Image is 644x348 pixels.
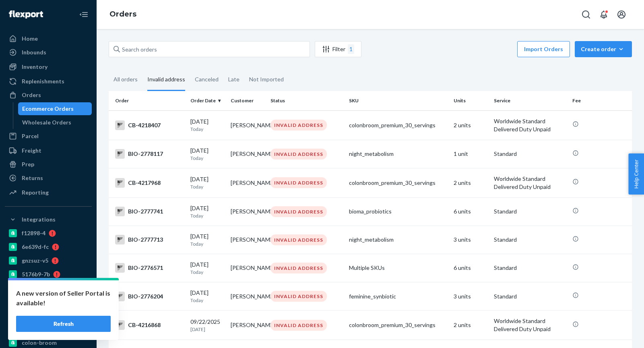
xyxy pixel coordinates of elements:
div: INVALID ADDRESS [270,149,327,159]
a: a76299-82 [5,323,92,336]
div: Integrations [22,215,56,224]
a: Inventory [5,60,92,73]
div: BIO-2777741 [115,207,184,216]
div: Wholesale Orders [22,118,71,126]
p: Worldwide Standard Delivered Duty Unpaid [494,317,566,333]
p: [DATE] [190,326,224,333]
div: Canceled [195,69,219,90]
th: Order Date [187,91,227,110]
div: night_metabolism [349,236,447,244]
a: Returns [5,172,92,184]
p: Today [190,240,224,247]
a: Deliverr API [5,295,92,308]
div: All orders [114,69,138,90]
button: Refresh [16,316,111,332]
a: Freight [5,144,92,157]
div: Reporting [22,188,49,197]
div: [DATE] [190,261,224,275]
a: gnzsuz-v5 [5,254,92,267]
div: [DATE] [190,289,224,304]
p: Standard [494,292,566,300]
button: Help Center [628,153,644,195]
td: [PERSON_NAME] [227,226,268,254]
td: [PERSON_NAME] [227,140,268,168]
div: colonbroom_premium_30_servings [349,179,447,187]
div: BIO-2776204 [115,292,184,301]
p: Standard [494,207,566,215]
td: 2 units [450,311,491,340]
div: [DATE] [190,118,224,133]
div: 09/22/2025 [190,318,224,333]
a: Prep [5,158,92,171]
p: Today [190,183,224,190]
p: Today [190,297,224,304]
td: Multiple SKUs [346,254,450,282]
div: Invalid address [147,69,185,91]
td: 3 units [450,282,491,311]
div: Orders [22,91,41,99]
a: 6e639d-fc [5,240,92,253]
img: Flexport logo [9,10,43,19]
td: 6 units [450,254,491,282]
div: night_metabolism [349,150,447,158]
div: Freight [22,147,41,155]
div: INVALID ADDRESS [270,263,327,273]
p: Standard [494,236,566,244]
a: Ecommerce Orders [18,102,92,115]
th: Fee [569,91,632,110]
div: bioma_probiotics [349,207,447,215]
td: [PERSON_NAME] [227,168,268,197]
div: 6e639d-fc [22,243,49,251]
div: Parcel [22,132,39,140]
button: Open account menu [613,6,630,23]
td: [PERSON_NAME] [227,254,268,282]
div: INVALID ADDRESS [270,234,327,245]
div: BIO-2777713 [115,235,184,244]
button: Integrations [5,213,92,226]
td: [PERSON_NAME] [227,197,268,226]
p: A new version of Seller Portal is available! [16,288,111,308]
div: Inbounds [22,48,46,56]
p: Today [190,212,224,219]
ol: breadcrumbs [103,3,143,26]
td: 6 units [450,197,491,226]
div: Not Imported [249,69,284,90]
div: f12898-4 [22,229,45,237]
input: Search orders [109,41,310,57]
td: 1 unit [450,140,491,168]
a: Home [5,32,92,45]
div: Home [22,35,38,43]
th: SKU [346,91,450,110]
div: CB-4217968 [115,178,184,188]
p: Standard [494,150,566,158]
div: INVALID ADDRESS [270,177,327,188]
a: Parcel [5,130,92,143]
button: Close Navigation [76,6,92,23]
th: Order [109,91,187,110]
p: Today [190,269,224,275]
p: Today [190,126,224,133]
div: [DATE] [190,175,224,190]
th: Service [491,91,569,110]
button: Filter [315,41,361,57]
button: Open notifications [596,6,612,23]
th: Units [450,91,491,110]
button: Create order [575,41,632,57]
div: gnzsuz-v5 [22,257,48,265]
div: Late [228,69,239,90]
td: 3 units [450,226,491,254]
th: Status [267,91,346,110]
div: Inventory [22,63,47,71]
a: Orders [5,89,92,101]
div: [DATE] [190,147,224,162]
button: Open Search Box [578,6,594,23]
div: colonbroom_premium_30_servings [349,121,447,129]
div: [DATE] [190,232,224,247]
div: colon-broom [22,339,57,347]
div: Replenishments [22,77,64,85]
div: Create order [581,45,626,53]
td: 2 units [450,168,491,197]
p: Worldwide Standard Delivered Duty Unpaid [494,117,566,133]
a: Inbounds [5,46,92,59]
